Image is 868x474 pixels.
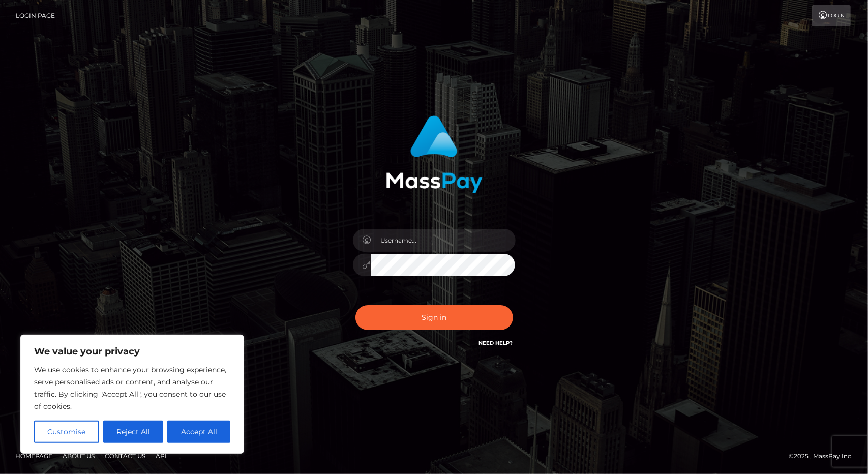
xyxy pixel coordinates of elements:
[812,5,851,26] a: Login
[34,345,230,358] p: We value your privacy
[103,421,164,443] button: Reject All
[20,335,244,454] div: We value your privacy
[789,451,860,462] div: © 2025 , MassPay Inc.
[16,5,55,26] a: Login Page
[355,305,513,330] button: Sign in
[167,421,230,443] button: Accept All
[479,340,513,346] a: Need Help?
[152,448,171,464] a: API
[34,364,230,412] p: We use cookies to enhance your browsing experience, serve personalised ads or content, and analys...
[58,448,99,464] a: About Us
[34,421,99,443] button: Customise
[101,448,149,464] a: Contact Us
[386,115,483,193] img: MassPay Login
[371,229,516,252] input: Username...
[11,448,56,464] a: Homepage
